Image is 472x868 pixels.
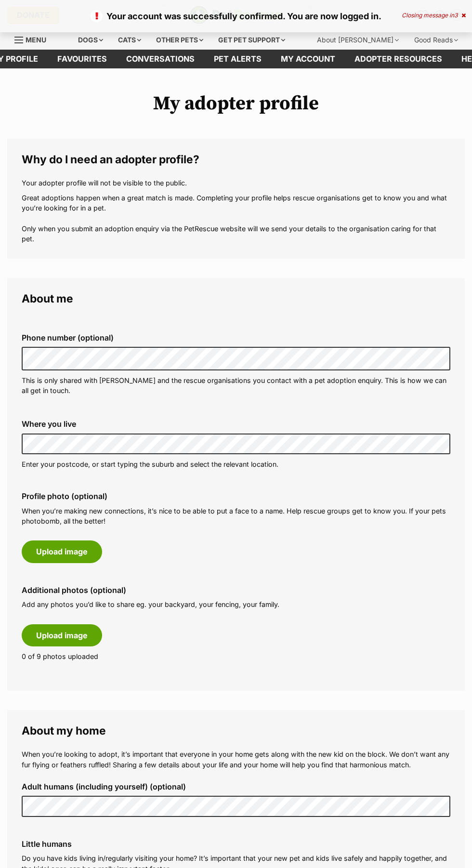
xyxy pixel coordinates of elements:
span: Menu [26,36,46,44]
p: When you’re making new connections, it’s nice to be able to put a face to a name. Help rescue gro... [22,506,450,526]
p: This is only shared with [PERSON_NAME] and the rescue organisations you contact with a pet adopti... [22,375,450,396]
button: Upload image [22,624,102,646]
p: Enter your postcode, or start typing the suburb and select the relevant location. [22,459,450,469]
label: Adult humans (including yourself) (optional) [22,782,450,791]
div: Cats [111,30,148,50]
p: When you’re looking to adopt, it’s important that everyone in your home gets along with the new k... [22,749,450,770]
label: Additional photos (optional) [22,586,450,594]
p: Add any photos you’d like to share eg. your backyard, your fencing, your family. [22,599,450,609]
a: My account [271,50,345,68]
p: Great adoptions happen when a great match is made. Completing your profile helps rescue organisat... [22,193,450,244]
a: Favourites [48,50,117,68]
a: Menu [14,30,53,48]
a: Adopter resources [345,50,452,68]
legend: Why do I need an adopter profile? [22,153,450,166]
p: Your adopter profile will not be visible to the public. [22,178,450,188]
p: 0 of 9 photos uploaded [22,651,450,661]
button: Upload image [22,540,102,563]
a: Pet alerts [204,50,271,68]
legend: About me [22,292,450,305]
div: Get pet support [211,30,292,50]
a: conversations [117,50,204,68]
div: Dogs [71,30,110,50]
div: Good Reads [407,30,465,50]
fieldset: About me [7,278,465,691]
label: Phone number (optional) [22,333,450,342]
div: About [PERSON_NAME] [310,30,406,50]
legend: About my home [22,724,450,737]
fieldset: Why do I need an adopter profile? [7,139,465,259]
div: Other pets [149,30,210,50]
h1: My adopter profile [7,92,465,115]
label: Little humans [22,840,450,848]
label: Where you live [22,420,450,428]
label: Profile photo (optional) [22,492,450,500]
